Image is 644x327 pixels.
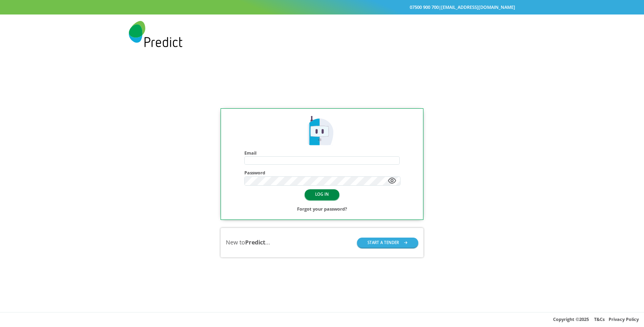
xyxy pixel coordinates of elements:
a: T&Cs [594,316,605,322]
button: START A TENDER [357,238,418,248]
h4: Email [244,150,400,155]
img: Predict Mobile [305,115,338,147]
h4: Password [244,170,400,175]
button: LOG IN [305,189,339,199]
div: | [129,3,515,12]
a: Privacy Policy [609,316,639,322]
a: [EMAIL_ADDRESS][DOMAIN_NAME] [441,4,515,10]
a: Forgot your password? [297,205,347,213]
img: Predict Mobile [129,21,182,47]
a: 07500 900 700 [410,4,439,10]
div: New to ... [226,238,270,247]
b: Predict [245,238,265,246]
